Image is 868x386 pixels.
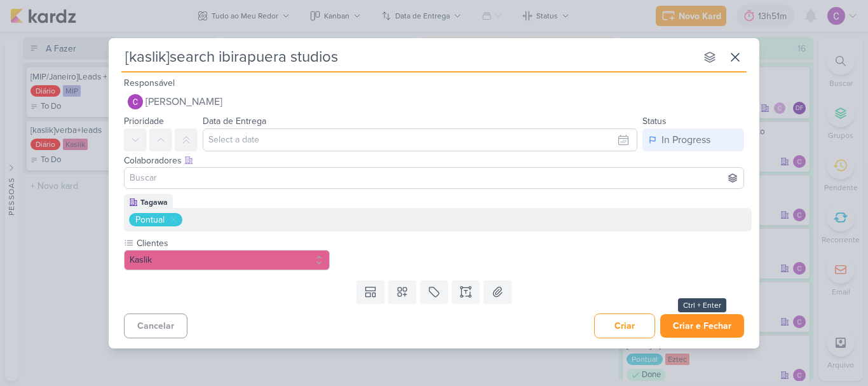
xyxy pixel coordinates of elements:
button: In Progress [642,128,744,151]
img: Carlos Lima [128,94,143,109]
label: Responsável [124,78,175,88]
button: Criar [594,314,655,338]
button: Cancelar [124,314,187,338]
label: Status [642,116,667,127]
div: Ctrl + Enter [678,298,726,312]
div: Tagawa [140,196,168,208]
input: Select a date [203,128,637,151]
button: Kaslik [124,250,330,270]
div: Colaboradores [124,154,744,167]
label: Clientes [135,237,330,250]
div: In Progress [661,132,710,148]
button: [PERSON_NAME] [124,90,744,113]
label: Prioridade [124,116,164,127]
div: Pontual [135,213,165,226]
button: Criar e Fechar [660,314,744,338]
span: [PERSON_NAME] [146,94,222,109]
label: Data de Entrega [203,116,266,127]
input: Kard Sem Título [121,46,696,69]
input: Buscar [127,170,741,186]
